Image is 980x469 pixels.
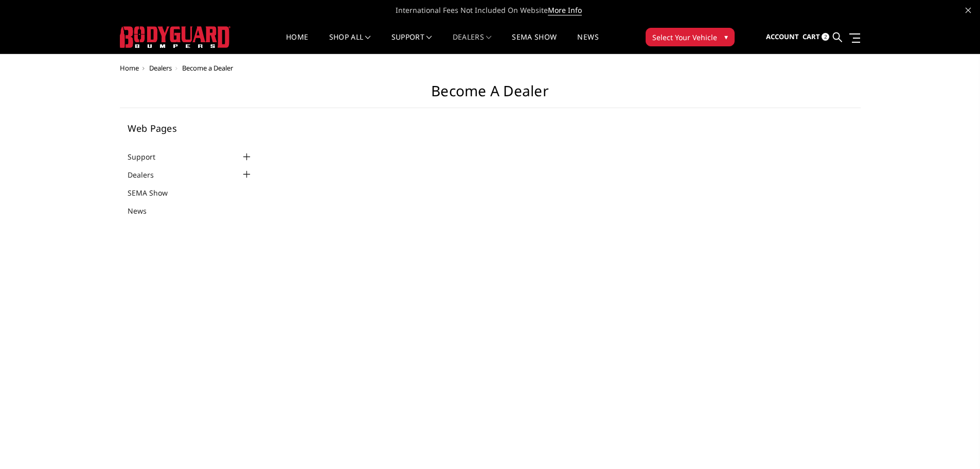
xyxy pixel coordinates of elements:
[128,187,181,198] a: SEMA Show
[548,5,582,15] a: More Info
[453,33,492,54] a: Dealers
[128,124,253,133] h5: Web Pages
[120,26,230,48] img: BODYGUARD BUMPERS
[329,33,371,54] a: shop all
[286,33,308,54] a: Home
[766,23,799,51] a: Account
[803,32,820,41] span: Cart
[577,33,598,54] a: News
[120,63,139,73] a: Home
[929,420,980,469] iframe: Chat Widget
[128,169,167,180] a: Dealers
[646,28,735,46] button: Select Your Vehicle
[803,23,829,51] a: Cart 2
[128,151,168,162] a: Support
[149,63,172,73] a: Dealers
[724,31,728,42] span: ▾
[391,33,432,54] a: Support
[120,82,861,108] h1: Become a Dealer
[128,205,159,216] a: News
[512,33,557,54] a: SEMA Show
[652,32,717,43] span: Select Your Vehicle
[182,63,233,73] span: Become a Dealer
[766,32,799,41] span: Account
[822,33,829,41] span: 2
